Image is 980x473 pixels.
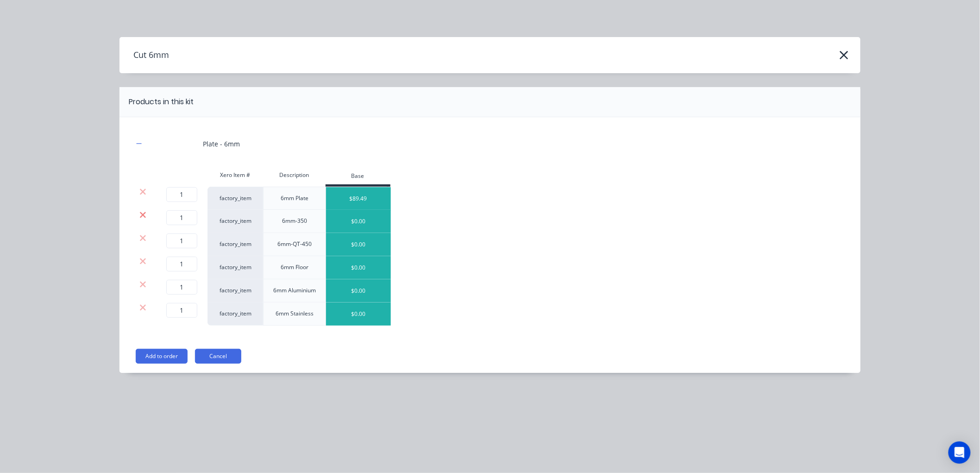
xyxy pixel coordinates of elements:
[263,279,326,303] div: 6mm Aluminium
[326,303,391,326] div: $0.00
[166,303,197,318] input: ?
[166,210,197,225] input: ?
[166,233,197,248] input: ?
[166,257,197,271] input: ?
[207,187,263,210] div: factory_item
[326,168,390,187] div: Base
[195,349,241,364] button: Cancel
[207,166,263,184] div: Xero Item #
[326,256,391,279] div: $0.00
[263,303,326,326] div: 6mm Stainless
[203,139,240,149] div: Plate - 6mm
[263,166,326,184] div: Description
[207,210,263,233] div: factory_item
[949,441,971,464] div: Open Intercom Messenger
[326,210,391,233] div: $0.00
[263,187,326,210] div: 6mm Plate
[166,280,197,295] input: ?
[326,233,391,256] div: $0.00
[207,279,263,303] div: factory_item
[263,256,326,279] div: 6mm Floor
[207,233,263,256] div: factory_item
[263,233,326,256] div: 6mm-QT-450
[166,187,197,202] input: ?
[326,187,391,210] div: $89.49
[207,256,263,279] div: factory_item
[326,279,391,303] div: $0.00
[263,210,326,233] div: 6mm-350
[129,96,194,107] div: Products in this kit
[136,349,188,364] button: Add to order
[207,303,263,326] div: factory_item
[119,46,169,64] h4: Cut 6mm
